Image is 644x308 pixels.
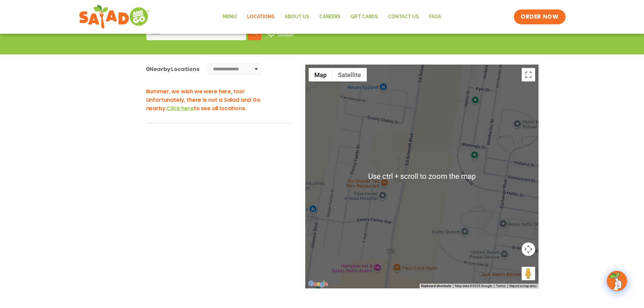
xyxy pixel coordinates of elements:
a: Terms (opens in new tab) [496,284,505,288]
a: About Us [280,9,314,25]
button: Show street map [309,68,332,81]
span: ORDER NOW [521,13,558,21]
span: Map data ©2025 Google [455,284,492,288]
div: Nearby Locations [146,65,199,73]
span: 0 [146,65,150,73]
a: Report a map error [509,284,536,288]
a: Locations [242,9,280,25]
img: wpChatIcon [607,271,626,290]
nav: Menu [218,9,446,25]
img: new-SAG-logo-768×292 [79,3,150,30]
a: GIFT CARDS [345,9,383,25]
button: Keyboard shortcuts [421,284,451,288]
a: Contact Us [383,9,424,25]
button: Map camera controls [522,242,535,256]
span: Click here [167,104,193,112]
h3: Bummer, we wish we were here, too! Unfortunately, there is not a Salad and Go nearby. to see all ... [146,87,291,113]
a: Careers [314,9,345,25]
a: Open this area in Google Maps (opens a new window) [307,280,329,288]
img: Google [307,280,329,288]
button: Drag Pegman onto the map to open Street View [522,267,535,280]
button: Show satellite imagery [332,68,367,81]
a: FAQs [424,9,446,25]
a: ORDER NOW [514,9,565,24]
button: Toggle fullscreen view [522,68,535,81]
a: Menu [218,9,242,25]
